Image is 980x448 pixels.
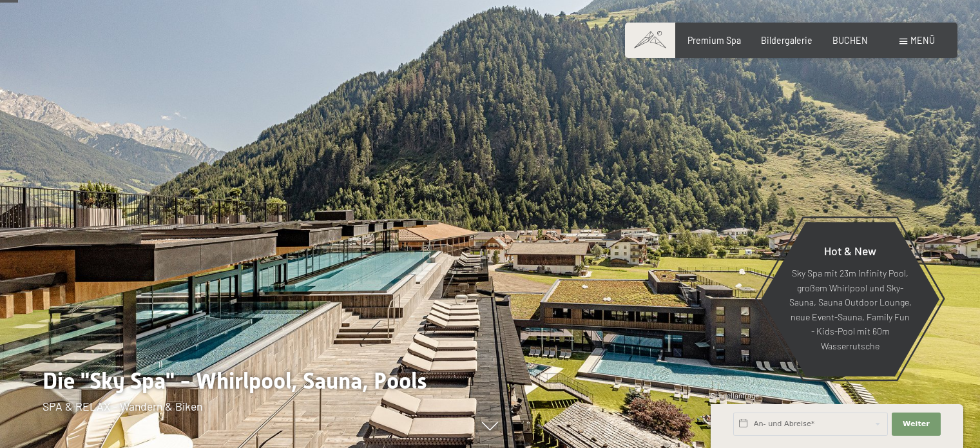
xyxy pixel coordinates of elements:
span: Menü [910,35,935,46]
a: BUCHEN [832,35,868,46]
span: Hot & New [824,244,876,258]
span: Schnellanfrage [711,391,759,400]
p: Sky Spa mit 23m Infinity Pool, großem Whirlpool und Sky-Sauna, Sauna Outdoor Lounge, neue Event-S... [789,267,912,354]
span: Weiter [903,419,930,429]
a: Bildergalerie [761,35,812,46]
a: Hot & New Sky Spa mit 23m Infinity Pool, großem Whirlpool und Sky-Sauna, Sauna Outdoor Lounge, ne... [760,221,940,377]
button: Weiter [892,413,941,436]
a: Premium Spa [687,35,741,46]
